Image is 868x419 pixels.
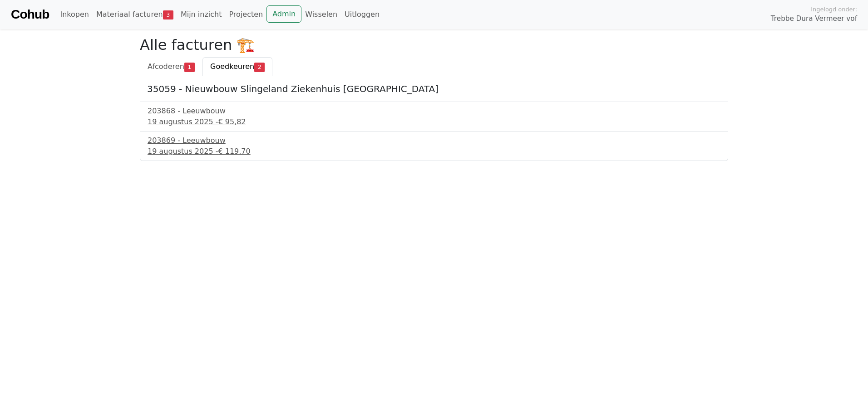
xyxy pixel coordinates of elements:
div: 19 augustus 2025 - [148,117,720,127]
a: Goedkeuren2 [202,57,272,76]
a: Afcoderen1 [140,57,202,76]
span: Afcoderen [148,62,184,71]
a: Wisselen [301,5,341,24]
a: 203868 - Leeuwbouw19 augustus 2025 -€ 95,82 [148,106,720,127]
div: 19 augustus 2025 - [148,146,720,157]
a: Cohub [11,4,49,25]
span: Trebbe Dura Vermeer vof [771,14,857,24]
a: Admin [266,5,301,23]
h2: Alle facturen 🏗️ [140,36,728,54]
span: 1 [184,63,195,72]
h5: 35059 - Nieuwbouw Slingeland Ziekenhuis [GEOGRAPHIC_DATA] [147,83,721,94]
span: Ingelogd onder: [811,5,857,14]
span: 2 [254,63,265,72]
a: Inkopen [56,5,92,24]
span: Goedkeuren [210,62,254,71]
a: Mijn inzicht [177,5,226,24]
a: Materiaal facturen3 [93,5,177,24]
span: € 95,82 [218,117,246,126]
a: Uitloggen [341,5,383,24]
a: Projecten [225,5,266,24]
span: 3 [163,10,173,19]
span: € 119,70 [218,147,250,156]
div: 203868 - Leeuwbouw [148,106,720,117]
a: 203869 - Leeuwbouw19 augustus 2025 -€ 119,70 [148,135,720,157]
div: 203869 - Leeuwbouw [148,135,720,146]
